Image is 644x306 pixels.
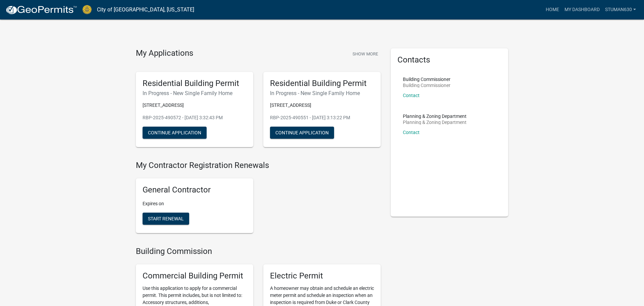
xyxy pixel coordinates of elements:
p: Building Commissioner [403,83,450,88]
button: Continue Application [270,127,334,139]
a: My Dashboard [562,3,602,16]
a: City of [GEOGRAPHIC_DATA], [US_STATE] [97,4,194,15]
p: Planning & Zoning Department [403,120,467,125]
a: Stuman630 [602,3,639,16]
h5: General Contractor [143,185,247,195]
h6: In Progress - New Single Family Home [143,90,247,96]
wm-registration-list-section: My Contractor Registration Renewals [136,161,381,238]
h6: In Progress - New Single Family Home [270,90,374,96]
img: City of Jeffersonville, Indiana [83,5,92,14]
h5: Residential Building Permit [270,79,374,88]
h5: Commercial Building Permit [143,271,247,281]
button: Start Renewal [143,213,189,225]
button: Show More [350,48,381,59]
h4: My Contractor Registration Renewals [136,161,381,170]
p: RBP-2025-490572 - [DATE] 3:32:43 PM [143,114,247,121]
p: Planning & Zoning Department [403,114,467,119]
p: [STREET_ADDRESS] [270,102,374,109]
button: Continue Application [143,127,207,139]
h5: Contacts [397,55,501,65]
span: Start Renewal [148,216,184,221]
a: Contact [403,93,420,98]
p: [STREET_ADDRESS] [143,102,247,109]
h5: Residential Building Permit [143,79,247,88]
h5: Electric Permit [270,271,374,281]
h4: My Applications [136,48,193,58]
a: Contact [403,130,420,135]
h4: Building Commission [136,247,381,256]
p: Building Commissioner [403,77,450,82]
p: RBP-2025-490551 - [DATE] 3:13:22 PM [270,114,374,121]
a: Home [543,3,562,16]
p: Expires on [143,200,247,207]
